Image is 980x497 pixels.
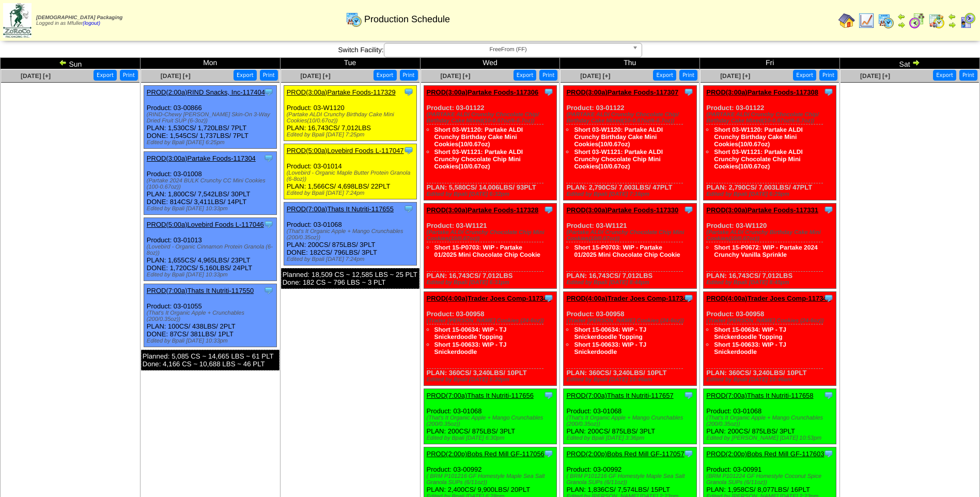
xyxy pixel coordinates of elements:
[566,229,696,242] div: (Partake ALDI Crunchy Chocolate Chip Mini Cookies(10/0.67oz))
[706,206,818,214] a: PROD(3:00a)Partake Foods-117331
[706,392,813,399] a: PROD(7:00a)Thats It Nutriti-117658
[566,377,696,383] div: Edited by Bpali [DATE] 10:46am
[263,219,274,229] img: Tooltip
[714,341,786,355] a: Short 15-00633: WIP - TJ Snickerdoodle
[427,377,556,383] div: Edited by Bpali [DATE] 6:30pm
[897,12,906,21] img: arrowleft.gif
[3,3,32,38] img: zoroco-logo-small.webp
[147,221,264,228] a: PROD(5:00a)Lovebird Foods L-117046
[434,326,507,340] a: Short 15-00634: WIP - TJ Snickerdoodle Topping
[566,88,678,96] a: PROD(3:00a)Partake Foods-117307
[424,292,556,386] div: Product: 03-00958 PLAN: 360CS / 3,240LBS / 10PLT
[560,58,700,69] td: Thu
[403,87,414,97] img: Tooltip
[706,294,831,302] a: PROD(4:00a)Trader Joes Comp-117349
[147,244,276,256] div: (Lovebird - Organic Cinnamon Protein Granola (6-8oz))
[683,390,694,400] img: Tooltip
[580,72,610,80] a: [DATE] [+]
[840,58,980,69] td: Sat
[704,86,836,200] div: Product: 03-01122 PLAN: 2,790CS / 7,003LBS / 47PLT
[434,126,523,148] a: Short 03-W1120: Partake ALDI Crunchy Birthday Cake Mini Cookies(10/0.67oz)
[144,86,276,149] div: Product: 03-00866 PLAN: 1,530CS / 1,720LBS / 7PLT DONE: 1,545CS / 1,737LBS / 7PLT
[706,415,836,427] div: (That's It Organic Apple + Mango Crunchables (200/0.35oz))
[287,170,416,182] div: (Lovebird - Organic Maple Butter Protein Granola (6-8oz))
[427,435,556,441] div: Edited by Bpali [DATE] 6:30pm
[706,191,836,197] div: Edited by Bpali [DATE] 6:25pm
[793,70,816,81] button: Export
[21,72,51,80] span: [DATE] [+]
[400,70,418,81] button: Print
[706,473,836,486] div: (BRM P101224 GF Homestyle Coconut Spice Granola SUPs (6/11oz))
[147,206,276,212] div: Edited by Bpali [DATE] 10:33pm
[564,86,696,200] div: Product: 03-01122 PLAN: 2,790CS / 7,003LBS / 47PLT
[147,112,276,124] div: (RIND-Chewy [PERSON_NAME] Skin-On 3-Way Dried Fruit SUP (6-3oz))
[819,70,837,81] button: Print
[144,284,276,347] div: Product: 03-01055 PLAN: 100CS / 438LBS / 2PLT DONE: 87CS / 381LBS / 1PLT
[704,292,836,386] div: Product: 03-00958 PLAN: 360CS / 3,240LBS / 10PLT
[564,389,696,444] div: Product: 03-01068 PLAN: 200CS / 875LBS / 3PLT
[83,21,100,26] a: (logout)
[161,72,191,80] a: [DATE] [+]
[714,244,818,258] a: Short 15-P0672: WIP - Partake 2024 Crunchy Vanilla Sprinkle
[144,152,276,215] div: Product: 03-01008 PLAN: 1,800CS / 7,542LBS / 30PLT DONE: 814CS / 3,411LBS / 14PLT
[427,206,539,214] a: PROD(3:00a)Partake Foods-117328
[140,58,280,69] td: Mon
[420,58,560,69] td: Wed
[147,154,256,162] a: PROD(3:00a)Partake Foods-117304
[933,70,956,81] button: Export
[147,178,276,190] div: (Partake 2024 BULK Crunchy CC Mini Cookies (100-0.67oz))
[574,326,646,340] a: Short 15-00634: WIP - TJ Snickerdoodle Topping
[543,87,554,97] img: Tooltip
[706,377,836,383] div: Edited by Bpali [DATE] 10:46am
[281,268,419,289] div: Planned: 18,509 CS ~ 12,585 LBS ~ 25 PLT Done: 182 CS ~ 796 LBS ~ 3 PLT
[823,448,834,459] img: Tooltip
[566,206,678,214] a: PROD(3:00a)Partake Foods-117330
[566,318,696,324] div: (Trader [PERSON_NAME] Cookies (24-6oz))
[287,147,404,154] a: PROD(5:00a)Lovebird Foods L-117047
[427,112,556,124] div: (PARTAKE ALDI Crunchy Chocolate Chip/ Birthday Cake Mixed(10-0.67oz/6-6.7oz))
[860,72,890,80] span: [DATE] [+]
[714,148,803,170] a: Short 03-W1121: Partake ALDI Crunchy Chocolate Chip Mini Cookies(10/0.67oz)
[94,70,117,81] button: Export
[706,88,818,96] a: PROD(3:00a)Partake Foods-117308
[440,72,470,80] a: [DATE] [+]
[706,112,836,124] div: (PARTAKE ALDI Crunchy Chocolate Chip/ Birthday Cake Mixed(10-0.67oz/6-6.7oz))
[574,341,646,355] a: Short 15-00633: WIP - TJ Snickerdoodle
[301,72,331,80] a: [DATE] [+]
[543,448,554,459] img: Tooltip
[700,58,840,69] td: Fri
[683,205,694,215] img: Tooltip
[284,203,416,266] div: Product: 03-01068 PLAN: 200CS / 875LBS / 3PLT DONE: 182CS / 796LBS / 3PLT
[424,86,556,200] div: Product: 03-01122 PLAN: 5,580CS / 14,006LBS / 93PLT
[574,126,663,148] a: Short 03-W1120: Partake ALDI Crunchy Birthday Cake Mini Cookies(10/0.67oz)
[263,153,274,163] img: Tooltip
[959,70,977,81] button: Print
[287,112,416,124] div: (Partake ALDI Crunchy Birthday Cake Mini Cookies(10/0.67oz))
[823,205,834,215] img: Tooltip
[564,204,696,289] div: Product: 03-W1121 PLAN: 16,743CS / 7,012LBS
[287,205,394,213] a: PROD(7:00a)Thats It Nutriti-117655
[704,204,836,289] div: Product: 03-W1120 PLAN: 16,743CS / 7,012LBS
[706,229,836,242] div: (Partake ALDI Crunchy Birthday Cake Mini Cookies(10/0.67oz))
[948,21,956,29] img: arrowright.gif
[720,72,750,80] a: [DATE] [+]
[427,318,556,324] div: (Trader [PERSON_NAME] Cookies (24-6oz))
[403,145,414,156] img: Tooltip
[36,15,122,21] span: [DEMOGRAPHIC_DATA] Packaging
[147,88,265,96] a: PROD(2:00a)RIND Snacks, Inc-117404
[909,12,925,29] img: calendarblend.gif
[434,341,507,355] a: Short 15-00633: WIP - TJ Snickerdoodle
[434,148,523,170] a: Short 03-W1121: Partake ALDI Crunchy Chocolate Chip Mini Cookies(10/0.67oz)
[543,205,554,215] img: Tooltip
[147,338,276,344] div: Edited by Bpali [DATE] 10:33pm
[823,87,834,97] img: Tooltip
[928,12,945,29] img: calendarinout.gif
[427,294,551,302] a: PROD(4:00a)Trader Joes Comp-117347
[260,70,278,81] button: Print
[574,244,680,258] a: Short 15-P0703: WIP - Partake 01/2025 Mini Chocolate Chip Cookie
[141,350,279,370] div: Planned: 5,085 CS ~ 14,665 LBS ~ 61 PLT Done: 4,166 CS ~ 10,688 LBS ~ 46 PLT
